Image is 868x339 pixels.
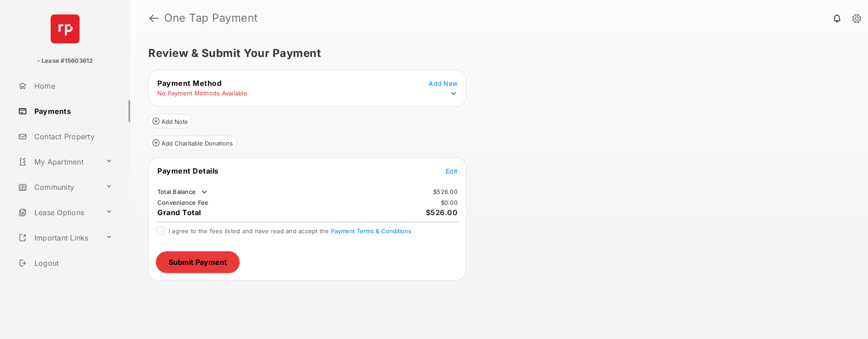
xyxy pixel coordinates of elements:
a: Lease Options [14,202,102,223]
a: Home [14,75,130,97]
button: I agree to the fees listed and have read and accept the [331,227,411,235]
a: Community [14,176,102,198]
a: Contact Property [14,126,130,147]
button: Add Charitable Donations [148,136,237,150]
a: My Apartment [14,151,102,173]
td: Convenience Fee [157,198,209,207]
h5: Review & Submit Your Payment [148,48,843,59]
button: Edit [446,166,458,175]
span: I agree to the fees listed and have read and accept the [169,227,411,235]
span: Add New [429,80,458,87]
p: - Lease #15603612 [37,56,93,66]
a: Important Links [14,227,102,249]
td: No Payment Methods Available [157,89,248,97]
span: Payment Method [157,79,222,88]
td: $526.00 [433,188,458,196]
a: Logout [14,252,130,274]
button: Add New [429,79,458,88]
img: svg+xml;base64,PHN2ZyB4bWxucz0iaHR0cDovL3d3dy53My5vcmcvMjAwMC9zdmciIHdpZHRoPSI2NCIgaGVpZ2h0PSI2NC... [51,14,80,43]
span: Edit [446,167,458,175]
span: Grand Total [157,208,201,217]
td: Total Balance [157,188,209,197]
span: Payment Details [157,166,219,175]
span: $526.00 [426,208,458,217]
td: $0.00 [440,198,458,207]
button: Submit Payment [156,251,240,273]
button: Add Note [148,114,192,128]
strong: One Tap Payment [164,13,258,24]
a: Payments [14,100,130,122]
